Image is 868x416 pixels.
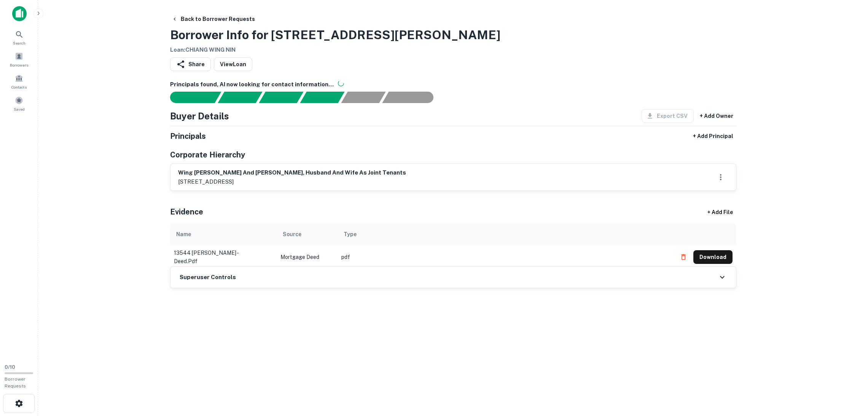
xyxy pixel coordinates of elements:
[180,273,236,282] h6: Superuser Controls
[170,224,736,266] div: scrollable content
[176,230,191,239] div: Name
[170,26,500,44] h3: Borrower Info for [STREET_ADDRESS][PERSON_NAME]
[300,92,344,103] div: Principals found, AI now looking for contact information...
[170,130,206,142] h5: Principals
[170,80,736,89] h6: Principals found, AI now looking for contact information...
[5,376,26,389] span: Borrower Requests
[170,57,211,71] button: Share
[13,40,25,46] span: Search
[690,129,736,143] button: + Add Principal
[11,84,27,90] span: Contacts
[161,92,218,103] div: Sending borrower request to AI...
[344,230,357,239] div: Type
[277,224,338,245] th: Source
[2,71,36,92] a: Contacts
[338,245,673,269] td: pdf
[677,251,690,263] button: Delete file
[2,93,36,114] a: Saved
[283,230,301,239] div: Source
[178,168,406,177] h6: wing [PERSON_NAME] and [PERSON_NAME], husband and wife as joint tenants
[259,92,303,103] div: Documents found, AI parsing details...
[178,177,406,186] p: [STREET_ADDRESS]
[697,109,736,123] button: + Add Owner
[341,92,385,103] div: Principals found, still searching for contact information. This may take time...
[218,92,262,103] div: Your request is received and processing...
[170,149,245,160] h5: Corporate Hierarchy
[2,49,36,70] a: Borrowers
[214,57,252,71] a: ViewLoan
[169,12,258,26] button: Back to Borrower Requests
[170,245,277,269] td: 13544 [PERSON_NAME] - deed.pdf
[170,109,229,123] h4: Buyer Details
[338,224,673,245] th: Type
[694,205,747,219] div: + Add File
[14,106,25,112] span: Saved
[170,46,500,54] h6: Loan : CHIANG WING NIN
[10,62,28,68] span: Borrowers
[2,27,36,48] a: Search
[170,206,203,218] h5: Evidence
[693,250,733,264] button: Download
[12,6,27,21] img: capitalize-icon.png
[5,364,15,370] span: 0 / 10
[170,224,277,245] th: Name
[382,92,443,103] div: AI fulfillment process complete.
[277,245,338,269] td: Mortgage Deed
